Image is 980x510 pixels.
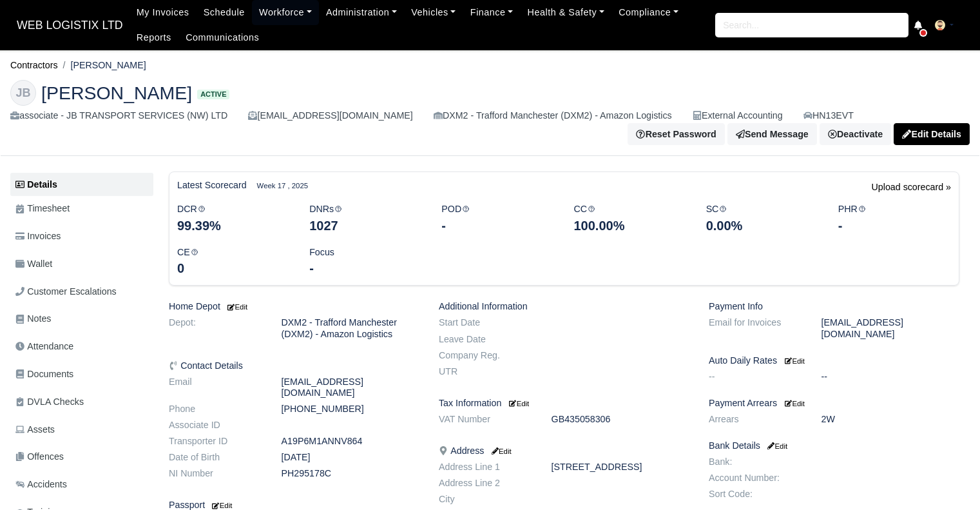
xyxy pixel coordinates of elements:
dt: Associate ID [159,420,272,431]
span: [PERSON_NAME] [41,84,192,102]
small: Edit [509,400,529,407]
a: Details [10,173,153,197]
div: CE [168,245,300,278]
a: Wallet [10,251,153,277]
div: Joshua James Blemmings [1,70,979,156]
div: DXM2 - Trafford Manchester (DXM2) - Amazon Logistics [434,108,672,123]
dd: A19P6M1ANNV864 [272,436,429,447]
dd: -- [812,371,969,382]
small: Edit [210,502,232,509]
div: DNRs [300,202,432,235]
a: Offences [10,444,153,469]
dt: Bank: [699,456,812,467]
dt: VAT Number [429,414,542,425]
h6: Address [439,446,689,456]
div: CC [564,202,696,235]
a: Edit [489,446,511,456]
h6: Bank Details [709,440,959,451]
dd: PH295178C [272,468,429,479]
a: Accidents [10,472,153,497]
a: Edit [782,355,805,366]
a: Reports [130,25,178,50]
dd: [STREET_ADDRESS] [542,462,699,473]
dt: Sort Code: [699,489,812,500]
div: Focus [300,245,432,278]
span: Customer Escalations [15,284,117,299]
div: 1027 [309,217,422,235]
li: [PERSON_NAME] [58,58,146,73]
dt: -- [699,371,812,382]
small: Edit [226,303,247,311]
div: External Accounting [693,108,783,123]
dt: Account Number: [699,473,812,484]
input: Search... [715,13,908,37]
span: Assets [15,422,55,437]
dd: [EMAIL_ADDRESS][DOMAIN_NAME] [812,317,969,339]
dt: Depot: [159,317,272,339]
h6: Auto Daily Rates [709,355,959,366]
button: Reset Password [628,123,724,145]
dt: Date of Birth [159,452,272,463]
dt: Start Date [429,317,542,328]
a: Communications [178,25,267,50]
a: Invoices [10,224,153,249]
span: Accidents [15,477,67,492]
a: Edit Details [894,123,970,145]
a: Edit [782,398,805,408]
dt: Address Line 1 [429,462,542,473]
dt: Email [159,377,272,398]
dd: GB435058306 [542,414,699,425]
h6: Payment Info [709,301,959,312]
div: - [441,217,554,235]
div: JB [10,80,36,106]
span: Timesheet [15,201,70,216]
a: Assets [10,417,153,442]
div: 99.39% [177,217,290,235]
div: - [309,259,422,277]
a: HN13EVT [803,108,854,123]
div: 0 [177,259,290,277]
a: Contractors [10,60,58,70]
dd: [EMAIL_ADDRESS][DOMAIN_NAME] [272,377,429,398]
div: SC [697,202,829,235]
dt: Email for Invoices [699,317,812,339]
a: Upload scorecard » [872,180,951,202]
span: Documents [15,367,73,382]
div: - [838,217,951,235]
dt: Leave Date [429,334,542,345]
a: Edit [506,398,529,408]
span: Invoices [15,229,61,244]
div: [EMAIL_ADDRESS][DOMAIN_NAME] [248,108,412,123]
div: POD [432,202,564,235]
dt: Transporter ID [159,436,272,447]
div: associate - JB TRANSPORT SERVICES (NW) LTD [10,108,227,123]
dt: NI Number [159,468,272,479]
dt: Address Line 2 [429,478,542,489]
dt: City [429,494,542,505]
a: Send Message [727,123,817,145]
h6: Tax Information [439,398,689,409]
h6: Payment Arrears [709,398,959,409]
dt: Phone [159,404,272,415]
dt: Arrears [699,414,812,425]
a: Deactivate [820,123,891,145]
div: PHR [829,202,961,235]
span: Active [197,90,229,99]
h6: Latest Scorecard [177,180,247,191]
dd: [PHONE_NUMBER] [272,404,429,415]
h6: Contact Details [169,360,419,371]
a: Customer Escalations [10,279,153,304]
small: Week 17 , 2025 [257,180,308,191]
dt: UTR [429,366,542,377]
dd: 2W [812,414,969,425]
h6: Home Depot [169,301,419,312]
a: Documents [10,362,153,387]
dd: [DATE] [272,452,429,463]
dt: Company Reg. [429,350,542,361]
dd: DXM2 - Trafford Manchester (DXM2) - Amazon Logistics [272,317,429,339]
div: 0.00% [706,217,819,235]
a: Notes [10,306,153,331]
small: Edit [489,447,511,455]
div: DCR [168,202,300,235]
